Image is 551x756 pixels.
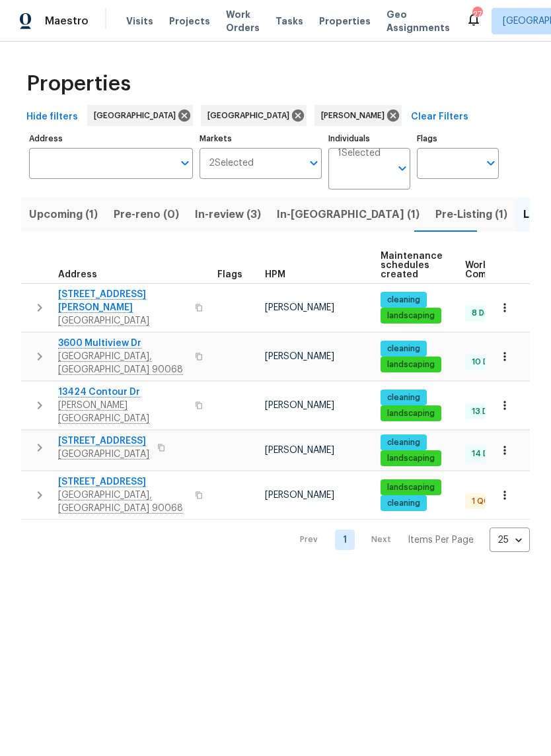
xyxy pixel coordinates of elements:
[29,135,193,143] label: Address
[328,135,410,143] label: Individuals
[335,530,355,550] a: Goto page 1
[265,270,285,279] span: HPM
[382,498,425,509] span: cleaning
[490,523,530,557] div: 25
[435,205,507,224] span: Pre-Listing (1)
[382,343,425,355] span: cleaning
[265,401,334,410] span: [PERSON_NAME]
[482,154,500,172] button: Open
[382,437,425,448] span: cleaning
[226,8,260,34] span: Work Orders
[58,270,97,279] span: Address
[94,109,181,122] span: [GEOGRAPHIC_DATA]
[265,446,334,455] span: [PERSON_NAME]
[265,303,334,312] span: [PERSON_NAME]
[200,135,322,143] label: Markets
[466,357,509,368] span: 10 Done
[26,77,131,90] span: Properties
[466,448,509,460] span: 14 Done
[277,205,420,224] span: In-[GEOGRAPHIC_DATA] (1)
[382,359,440,370] span: landscaping
[472,8,482,21] div: 27
[26,109,78,125] span: Hide filters
[466,496,495,507] span: 1 QC
[201,105,307,126] div: [GEOGRAPHIC_DATA]
[176,154,194,172] button: Open
[275,17,303,26] span: Tasks
[382,392,425,403] span: cleaning
[382,453,440,464] span: landscaping
[465,261,548,279] span: Work Order Completion
[305,154,323,172] button: Open
[45,15,89,28] span: Maestro
[381,252,443,279] span: Maintenance schedules created
[126,15,153,28] span: Visits
[265,352,334,361] span: [PERSON_NAME]
[169,15,210,28] span: Projects
[319,15,371,28] span: Properties
[382,408,440,419] span: landscaping
[21,105,83,129] button: Hide filters
[195,205,261,224] span: In-review (3)
[417,135,499,143] label: Flags
[29,205,98,224] span: Upcoming (1)
[207,109,295,122] span: [GEOGRAPHIC_DATA]
[382,310,440,322] span: landscaping
[382,482,440,493] span: landscaping
[393,159,412,178] button: Open
[338,148,381,159] span: 1 Selected
[386,8,450,34] span: Geo Assignments
[406,105,474,129] button: Clear Filters
[466,308,505,319] span: 8 Done
[209,158,254,169] span: 2 Selected
[408,533,474,547] p: Items Per Page
[314,105,402,126] div: [PERSON_NAME]
[411,109,468,125] span: Clear Filters
[114,205,179,224] span: Pre-reno (0)
[87,105,193,126] div: [GEOGRAPHIC_DATA]
[287,528,530,552] nav: Pagination Navigation
[321,109,390,122] span: [PERSON_NAME]
[466,406,508,417] span: 13 Done
[265,491,334,500] span: [PERSON_NAME]
[382,294,425,306] span: cleaning
[217,270,242,279] span: Flags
